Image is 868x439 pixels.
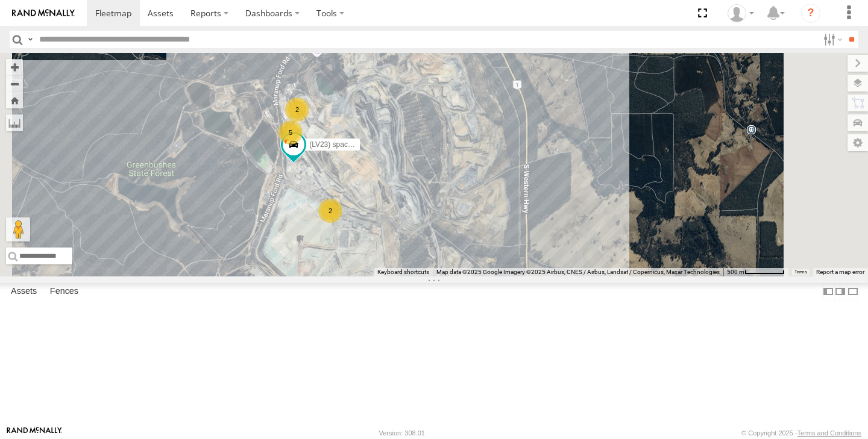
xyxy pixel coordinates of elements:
[727,269,744,275] span: 500 m
[309,140,383,149] span: (LV23) space cab triton
[6,59,23,75] button: Zoom in
[6,217,30,241] button: Drag Pegman onto the map to open Street View
[278,120,303,145] div: 5
[822,283,834,300] label: Dock Summary Table to the Left
[848,134,868,151] label: Map Settings
[7,427,62,439] a: Visit our Website
[285,98,309,122] div: 2
[816,269,864,275] a: Report a map error
[797,429,861,437] a: Terms and Conditions
[6,92,23,108] button: Zoom Home
[834,283,846,300] label: Dock Summary Table to the Right
[741,429,861,437] div: © Copyright 2025 -
[318,199,342,223] div: 2
[379,429,425,437] div: Version: 308.01
[6,114,23,131] label: Measure
[12,9,75,17] img: rand-logo.svg
[6,75,23,92] button: Zoom out
[819,31,844,48] label: Search Filter Options
[794,270,807,275] a: Terms (opens in new tab)
[436,269,720,275] span: Map data ©2025 Google Imagery ©2025 Airbus, CNES / Airbus, Landsat / Copernicus, Maxar Technologies
[44,283,84,300] label: Fences
[377,268,429,276] button: Keyboard shortcuts
[847,283,859,300] label: Hide Summary Table
[25,31,35,48] label: Search Query
[801,4,820,23] i: ?
[5,283,43,300] label: Assets
[723,268,788,276] button: Map scale: 500 m per 63 pixels
[723,4,758,22] div: Cody Roberts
